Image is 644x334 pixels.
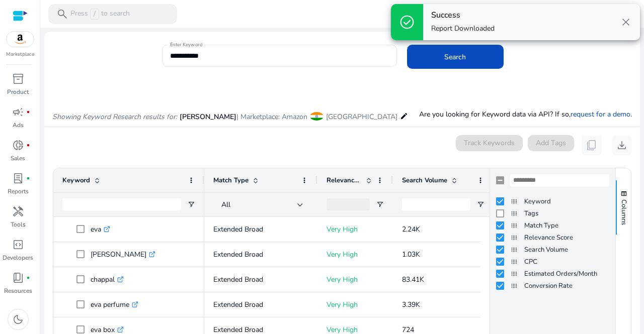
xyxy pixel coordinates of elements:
[490,207,615,219] div: Tags Column
[26,276,30,280] span: fiber_manual_record
[524,269,609,278] span: Estimated Orders/Month
[12,313,24,325] span: dark_mode
[170,41,202,48] mat-label: Enter Keyword
[213,294,308,315] p: Extended Broad
[444,52,466,62] span: Search
[26,143,30,147] span: fiber_manual_record
[490,195,615,207] div: Keyword Column
[612,135,632,155] button: download
[11,154,25,163] p: Sales
[402,198,470,210] input: Search Volume Filter Input
[213,244,308,265] p: Extended Broad
[12,272,24,284] span: book_4
[490,195,615,292] div: Column List 8 Columns
[12,73,24,85] span: inventory_2
[12,239,24,251] span: code_blocks
[407,45,504,69] button: Search
[12,172,24,184] span: lab_profile
[524,197,609,206] span: Keyword
[213,176,249,185] span: Match Type
[524,209,609,218] span: Tags
[187,200,195,208] button: Open Filter Menu
[11,220,26,229] p: Tools
[524,281,609,290] span: Conversion Rate
[90,9,99,20] span: /
[12,139,24,151] span: donut_small
[571,109,630,119] a: request for a demo
[7,87,29,96] p: Product
[8,187,29,196] p: Reports
[213,269,308,290] p: Extended Broad
[524,233,609,242] span: Relevance Score
[431,11,495,20] h4: Success
[402,225,420,234] span: 2.24K
[524,257,609,266] span: CPC
[490,219,615,232] div: Match Type Column
[327,176,362,185] span: Relevance Score
[490,256,615,268] div: CPC Column
[326,112,397,122] span: [GEOGRAPHIC_DATA]
[3,253,33,262] p: Developers
[431,24,495,34] p: Report Downloaded
[62,198,181,210] input: Keyword Filter Input
[91,294,138,315] p: eva perfume
[26,176,30,180] span: fiber_manual_record
[402,275,424,284] span: 83.41K
[419,109,632,120] p: Are you looking for Keyword data via API? If so, .
[327,244,384,265] p: Very High
[476,200,485,208] button: Open Filter Menu
[6,51,34,58] p: Marketplace
[490,268,615,280] div: Estimated Orders/Month Column
[62,176,90,185] span: Keyword
[56,8,68,20] span: search
[91,244,155,265] p: [PERSON_NAME]
[12,106,24,118] span: campaign
[376,200,384,208] button: Open Filter Menu
[91,219,110,240] p: eva
[70,9,130,20] p: Press to search
[327,269,384,290] p: Very High
[13,121,24,130] p: Ads
[524,245,609,254] span: Search Volume
[619,199,628,225] span: Columns
[213,219,308,240] p: Extended Broad
[327,294,384,315] p: Very High
[7,32,34,47] img: amazon.svg
[490,232,615,244] div: Relevance Score Column
[180,112,236,122] span: [PERSON_NAME]
[91,269,124,290] p: chappal
[524,221,609,230] span: Match Type
[402,300,420,309] span: 3.39K
[26,110,30,114] span: fiber_manual_record
[510,174,609,186] input: Filter Columns Input
[490,244,615,256] div: Search Volume Column
[490,280,615,292] div: Conversion Rate Column
[327,219,384,240] p: Very High
[399,14,415,30] span: check_circle
[400,110,408,122] mat-icon: edit
[616,139,628,151] span: download
[52,112,177,122] i: Showing Keyword Research results for:
[620,16,632,28] span: close
[236,112,307,122] span: | Marketplace: Amazon
[402,250,420,259] span: 1.03K
[402,176,447,185] span: Search Volume
[221,200,230,209] span: All
[12,205,24,217] span: handyman
[4,286,32,295] p: Resources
